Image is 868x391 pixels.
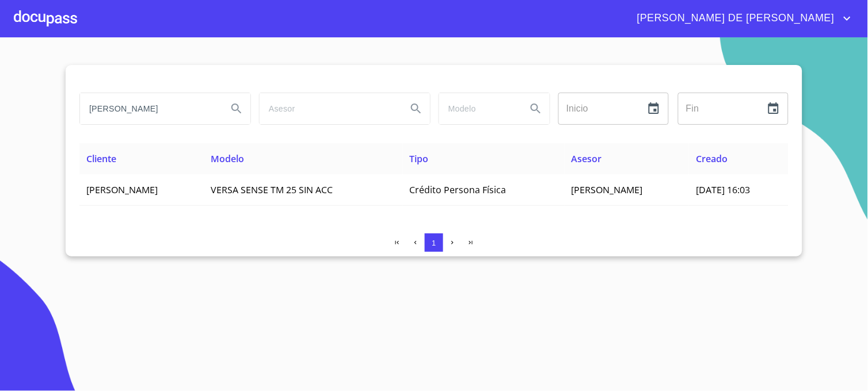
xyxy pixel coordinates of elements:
[260,93,398,124] input: search
[402,95,430,122] button: Search
[410,183,507,196] span: Crédito Persona Física
[211,183,333,196] span: VERSA SENSE TM 25 SIN ACC
[410,152,429,165] span: Tipo
[696,152,728,165] span: Creado
[432,239,436,247] span: 1
[439,93,517,124] input: search
[629,9,840,28] span: [PERSON_NAME] DE [PERSON_NAME]
[572,152,602,165] span: Asesor
[572,183,643,196] span: [PERSON_NAME]
[696,183,750,196] span: [DATE] 16:03
[86,183,158,196] span: [PERSON_NAME]
[86,152,116,165] span: Cliente
[223,95,250,122] button: Search
[522,95,550,122] button: Search
[425,233,443,252] button: 1
[80,93,218,124] input: search
[211,152,245,165] span: Modelo
[629,9,854,28] button: account of current user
